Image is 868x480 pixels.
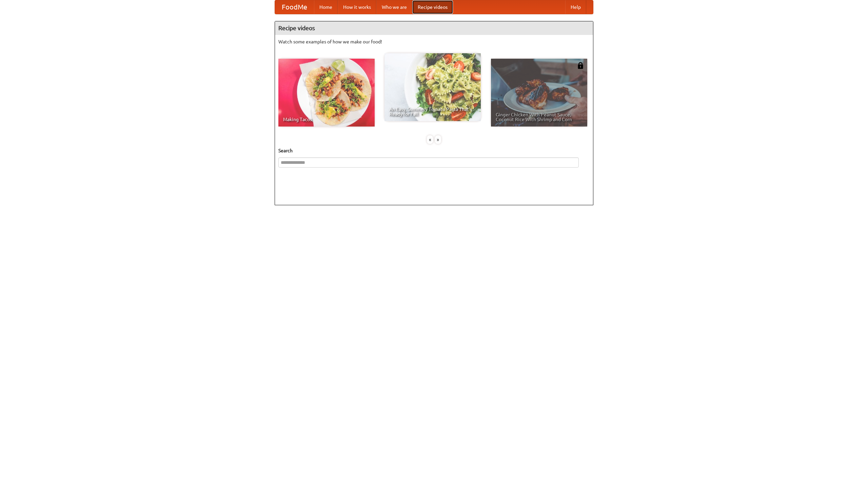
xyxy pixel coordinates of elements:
img: 483408.png [577,62,584,69]
a: FoodMe [275,0,314,14]
a: Home [314,0,338,14]
a: Help [565,0,586,14]
a: An Easy, Summery Tomato Pasta That's Ready for Fall [384,53,481,121]
h5: Search [278,147,590,154]
span: Making Tacos [283,117,370,122]
p: Watch some examples of how we make our food! [278,38,590,45]
span: An Easy, Summery Tomato Pasta That's Ready for Fall [389,107,476,116]
h4: Recipe videos [275,21,593,35]
a: Who we are [376,0,412,14]
div: » [435,135,441,144]
a: Making Tacos [278,59,375,127]
a: Recipe videos [412,0,453,14]
a: How it works [338,0,376,14]
div: « [427,135,433,144]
